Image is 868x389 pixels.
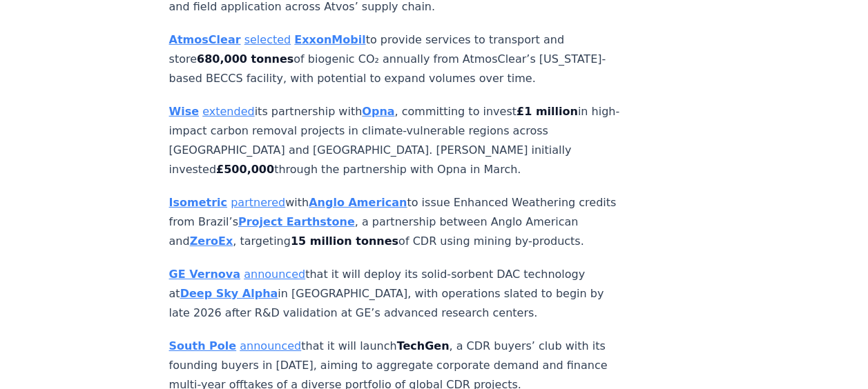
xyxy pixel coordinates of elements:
[169,102,626,179] p: its partnership with , committing to invest in high-impact carbon removal projects in climate-vul...
[244,33,291,46] a: selected
[169,30,626,88] p: to provide services to transport and store of biogenic CO₂ annually from AtmosClear’s [US_STATE]-...
[197,52,293,66] strong: 680,000 tonnes
[169,339,237,352] a: South Pole
[294,33,365,46] a: ExxonMobil
[169,196,228,209] a: Isometric
[180,287,278,300] a: Deep Sky Alpha
[169,265,626,323] p: that it will deploy its solid-sorbent DAC technology at in [GEOGRAPHIC_DATA], with operations sla...
[169,268,241,281] a: GE Vernova
[169,193,626,251] p: with to issue Enhanced Weathering credits from Brazil’s , a partnership between Anglo American an...
[396,339,449,352] strong: TechGen
[362,105,394,118] a: Opna
[202,105,254,118] a: extended
[244,268,305,281] a: announced
[309,196,407,209] a: Anglo American
[231,196,285,209] a: partnered
[169,33,241,46] a: AtmosClear
[169,105,200,118] a: Wise
[291,235,398,248] strong: 15 million tonnes
[238,215,355,228] a: Project Earthstone
[517,105,578,118] strong: £1 million
[190,235,233,248] a: ZeroEx
[240,339,301,352] a: announced
[216,163,274,176] strong: £500,000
